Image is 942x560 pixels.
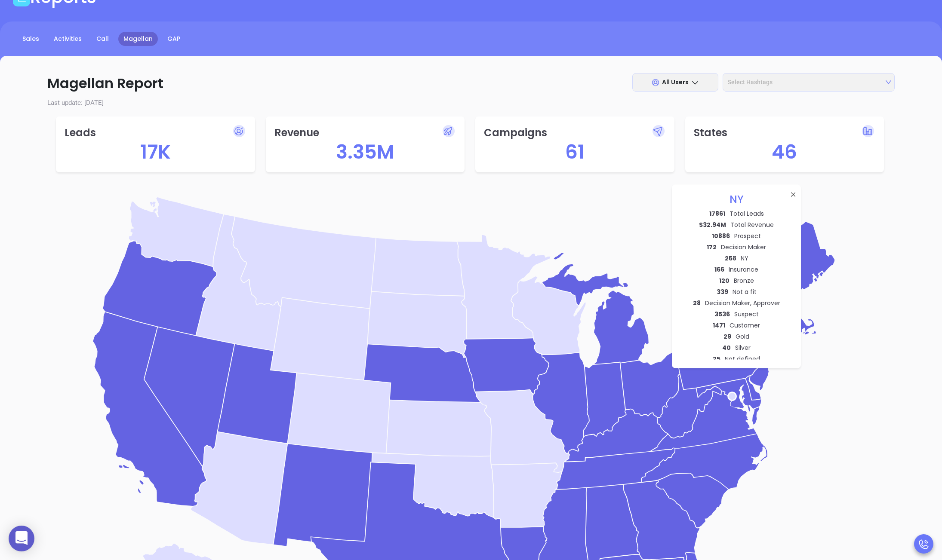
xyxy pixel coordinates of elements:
p: Prospect [734,231,761,240]
span: All Users [662,78,689,86]
p: Insurance [729,265,758,274]
strong: 258 [725,254,736,262]
p: Customer [730,321,760,330]
a: GAP [162,32,185,46]
h4: NY [680,193,792,206]
strong: 172 [707,242,717,251]
p: States [694,125,876,141]
strong: 10886 [712,231,730,240]
strong: 28 [693,298,701,307]
p: Leads [65,125,246,141]
strong: 166 [714,265,724,273]
strong: $ 32.94M [699,220,726,229]
strong: 1471 [713,321,725,329]
h5: 61 [484,141,666,164]
strong: 120 [719,276,730,285]
p: Decision Maker, Approver [705,298,780,307]
a: Call [91,32,114,46]
p: Silver [735,343,751,352]
h5: 17K [65,141,246,164]
p: Revenue [274,125,456,141]
strong: 339 [717,287,728,296]
p: Decision Maker [721,242,766,251]
h5: 3.35M [274,141,456,164]
p: Magellan Report [47,73,895,94]
h5: 46 [694,141,876,164]
strong: 3536 [714,309,730,318]
strong: 40 [722,343,731,352]
a: Magellan [118,32,158,46]
a: Sales [17,32,44,46]
p: Bronze [734,276,754,285]
p: Total Leads [730,209,764,218]
a: Activities [49,32,87,46]
p: Not a fit [733,287,757,296]
p: Gold [736,332,749,341]
p: Campaigns [484,125,666,141]
p: Not defined [725,354,760,363]
p: Last update: [DATE] [47,98,895,108]
strong: 29 [723,332,731,340]
p: Total Revenue [730,220,774,229]
strong: 25 [713,354,720,363]
strong: 17861 [709,209,725,217]
p: NY [741,254,748,263]
p: Suspect [734,309,759,318]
